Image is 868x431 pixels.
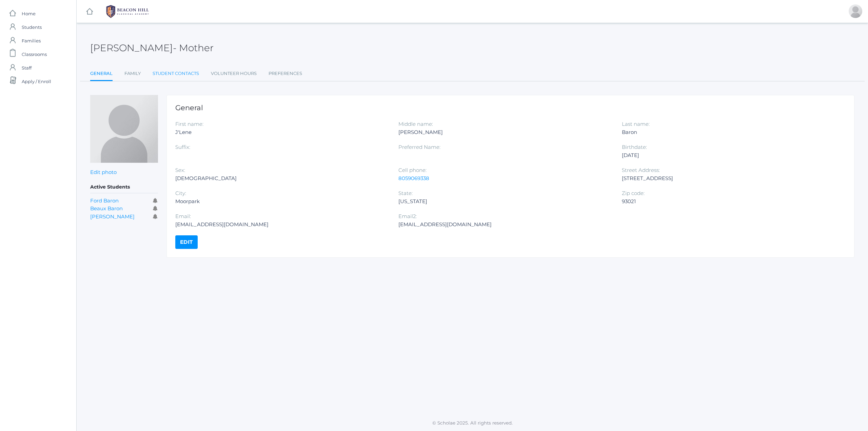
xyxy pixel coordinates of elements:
[398,190,413,196] label: State:
[398,213,417,219] label: Email2:
[175,220,388,229] div: [EMAIL_ADDRESS][DOMAIN_NAME]
[849,4,862,18] div: J'Lene Baron
[398,175,429,181] a: 8059069338
[22,75,51,88] span: Apply / Enroll
[175,213,191,219] label: Email:
[153,214,158,219] i: Receives communications for this student
[22,47,47,61] span: Classrooms
[153,206,158,211] i: Receives communications for this student
[175,235,198,249] a: Edit
[90,181,158,193] h5: Active Students
[175,167,185,173] label: Sex:
[175,104,846,112] h1: General
[175,128,388,136] div: J'Lene
[398,197,611,205] div: [US_STATE]
[622,144,647,150] label: Birthdate:
[175,190,186,196] label: City:
[90,197,119,204] a: Ford Baron
[269,67,302,80] a: Preferences
[90,213,135,220] a: [PERSON_NAME]
[153,67,199,80] a: Student Contacts
[22,34,41,47] span: Families
[622,167,660,173] label: Street Address:
[398,144,440,150] label: Preferred Name:
[622,190,645,196] label: Zip code:
[622,174,835,182] div: [STREET_ADDRESS]
[90,67,113,81] a: General
[175,197,388,205] div: Moorpark
[77,419,868,426] p: © Scholae 2025. All rights reserved.
[90,169,117,175] a: Edit photo
[153,198,158,203] i: Receives communications for this student
[175,121,203,127] label: First name:
[175,144,190,150] label: Suffix:
[622,151,835,159] div: [DATE]
[398,167,427,173] label: Cell phone:
[211,67,257,80] a: Volunteer Hours
[90,43,214,53] h2: [PERSON_NAME]
[102,3,153,20] img: 1_BHCALogos-05.png
[622,197,835,205] div: 93021
[22,61,32,75] span: Staff
[124,67,141,80] a: Family
[398,220,611,229] div: [EMAIL_ADDRESS][DOMAIN_NAME]
[173,42,214,54] span: - Mother
[90,95,158,163] img: J'Lene Baron
[398,128,611,136] div: [PERSON_NAME]
[90,205,123,212] a: Beaux Baron
[22,20,42,34] span: Students
[175,174,388,182] div: [DEMOGRAPHIC_DATA]
[22,7,36,20] span: Home
[622,121,650,127] label: Last name:
[622,128,835,136] div: Baron
[398,121,433,127] label: Middle name:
